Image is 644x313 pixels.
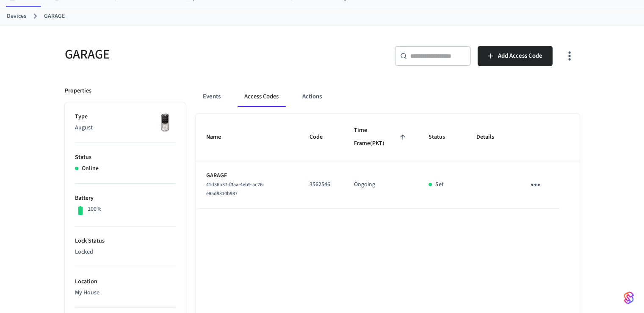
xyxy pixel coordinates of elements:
[310,131,334,144] span: Code
[196,87,580,107] div: ant example
[206,181,264,197] span: 41d36b37-f3aa-4eb9-ac26-e85d9810b987
[206,131,232,144] span: Name
[206,171,289,180] p: GARAGE
[428,131,456,144] span: Status
[296,87,329,107] button: Actions
[75,112,176,121] p: Type
[310,180,334,189] p: 3562546
[75,248,176,257] p: Locked
[435,180,444,189] p: Set
[75,277,176,286] p: Location
[354,124,408,151] span: Time Frame(PKT)
[196,114,580,209] table: sticky table
[82,164,99,173] p: Online
[65,87,91,95] p: Properties
[476,131,505,144] span: Details
[75,123,176,132] p: August
[44,12,65,21] a: GARAGE
[65,46,317,63] h5: GARAGE
[238,87,285,107] button: Access Codes
[155,112,176,134] img: Yale Assure Touchscreen Wifi Smart Lock, Satin Nickel, Front
[7,12,26,21] a: Devices
[75,288,176,297] p: My House
[498,50,542,61] span: Add Access Code
[478,46,553,66] button: Add Access Code
[75,194,176,203] p: Battery
[196,87,227,107] button: Events
[624,291,634,305] img: SeamLogoGradient.69752ec5.svg
[75,237,176,246] p: Lock Status
[75,153,176,162] p: Status
[344,161,418,209] td: Ongoing
[88,205,102,214] p: 100%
